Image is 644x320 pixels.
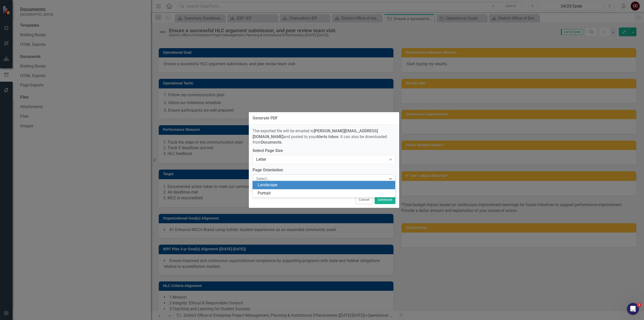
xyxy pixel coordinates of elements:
strong: Documents [261,140,281,145]
div: Letter [256,157,387,163]
iframe: Intercom live chat [627,303,639,315]
label: Select Page Size [253,148,395,154]
button: Generate [375,195,395,204]
strong: Alerts Inbox [316,134,338,139]
span: The exported file will be emailed to and posted to your . It can also be downloaded from . [253,129,387,145]
span: 1 [637,303,641,307]
button: Cancel [355,195,373,204]
label: Page Orientation [253,167,395,173]
div: Landscape [258,182,392,188]
div: Generate PDF [253,116,278,120]
div: Portrait [258,190,392,196]
strong: [PERSON_NAME][EMAIL_ADDRESS][DOMAIN_NAME] [253,129,378,139]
